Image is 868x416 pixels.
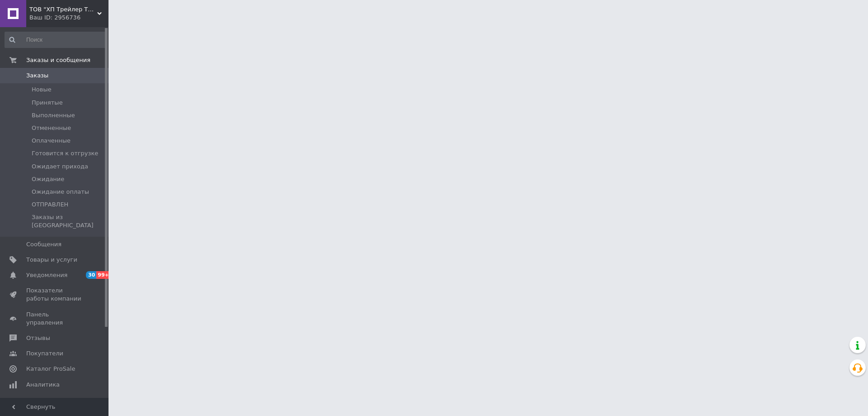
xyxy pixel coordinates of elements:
span: Уведомления [26,271,67,279]
span: Отзывы [26,334,50,342]
span: Заказы и сообщения [26,56,90,64]
span: Инструменты вебмастера и SEO [26,396,84,412]
span: Покупатели [26,349,63,358]
span: Ожидание оплаты [32,188,89,196]
span: Принятые [32,99,63,107]
span: Выполненные [32,111,75,120]
span: 99+ [96,271,111,279]
span: Показатели работы компании [26,287,84,303]
span: Товары и услуги [26,256,77,264]
span: Аналитика [26,381,60,389]
span: Панель управления [26,311,84,327]
span: Заказы из [GEOGRAPHIC_DATA] [32,213,106,230]
span: 30 [86,271,96,279]
span: Заказы [26,72,48,80]
span: Оплаченные [32,137,71,145]
span: Ожидает прихода [32,163,88,171]
input: Поиск [5,32,107,48]
span: Готовится к отгрузке [32,149,98,158]
span: Ожидание [32,175,64,183]
div: Ваш ID: 2956736 [29,14,108,22]
span: Отмененные [32,124,71,132]
span: Новые [32,86,52,94]
span: Каталог ProSale [26,365,75,373]
span: Сообщения [26,240,61,249]
span: ТОВ "ХП Трейлер Технік" [29,5,97,14]
span: ОТПРАВЛЕН [32,201,68,209]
